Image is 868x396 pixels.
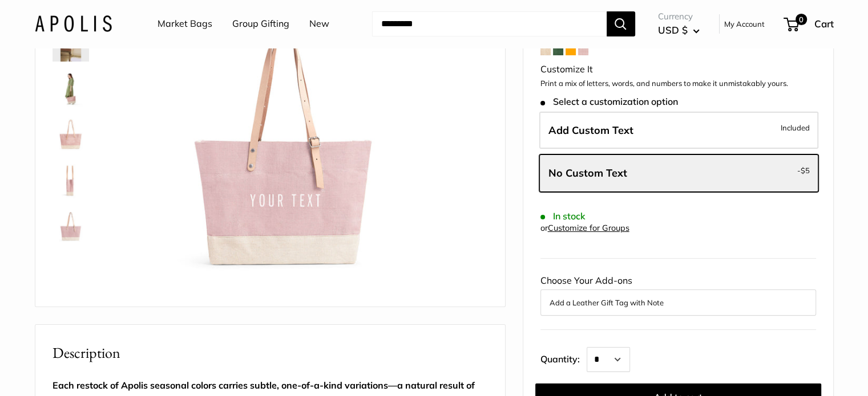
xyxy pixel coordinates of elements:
span: $5 [801,166,810,175]
span: Included [781,121,810,134]
button: Add a Leather Gift Tag with Note [550,296,807,309]
a: Shoulder Market Bag in Blush [50,68,91,109]
div: Customize It [540,61,816,78]
a: Customize for Groups [548,223,629,233]
label: Leave Blank [539,154,818,192]
span: Currency [658,9,700,25]
label: Add Custom Text [539,112,818,149]
p: Print a mix of letters, words, and numbers to make it unmistakably yours. [540,78,816,89]
a: 0 Cart [785,15,834,33]
a: Group Gifting [232,15,289,32]
a: My Account [724,17,765,31]
a: Shoulder Market Bag in Blush [50,160,91,201]
button: USD $ [658,21,700,39]
img: Apolis [35,15,112,32]
a: New [309,15,329,32]
a: Shoulder Market Bag in Blush [50,114,91,155]
span: No Custom Text [548,166,627,179]
span: Cart [814,18,834,30]
span: Select a customization option [540,96,678,107]
img: Shoulder Market Bag in Blush [53,71,89,107]
a: Shoulder Market Bag in Blush [50,205,91,246]
a: Market Bags [158,15,212,32]
span: - [797,164,810,177]
span: In stock [540,211,586,222]
span: 0 [795,14,806,25]
div: Choose Your Add-ons [540,272,816,316]
span: Add Custom Text [548,124,633,137]
input: Search... [372,11,607,36]
button: Search [607,11,635,36]
span: USD $ [658,24,688,36]
img: Shoulder Market Bag in Blush [53,116,89,153]
img: Shoulder Market Bag in Blush [53,162,89,198]
h2: Description [53,342,488,364]
div: or [540,221,629,236]
img: Shoulder Market Bag in Blush [53,207,89,244]
label: Quantity: [540,344,587,372]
